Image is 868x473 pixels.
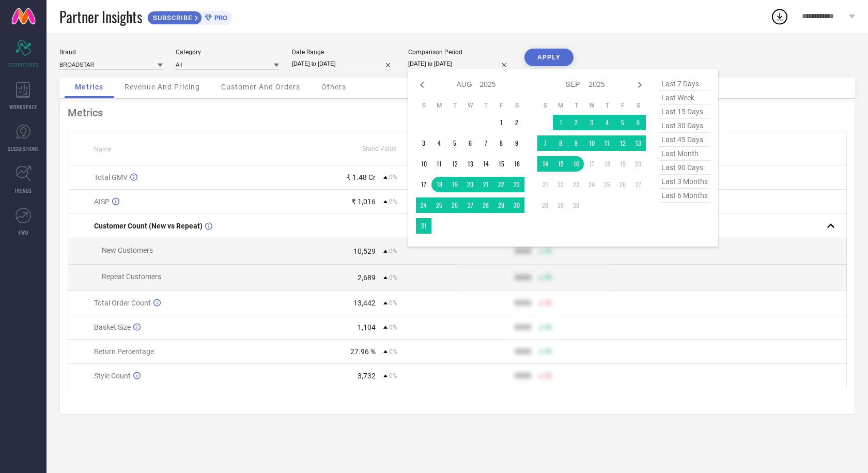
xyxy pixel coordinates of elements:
span: last 7 days [659,77,710,91]
th: Friday [493,101,509,110]
div: Brand [59,49,163,56]
th: Saturday [509,101,524,110]
span: 0% [389,198,397,205]
th: Saturday [630,101,646,110]
span: last 45 days [659,133,710,147]
div: 9999 [515,323,531,331]
div: 9999 [515,372,531,380]
td: Mon Aug 25 2025 [431,197,447,213]
td: Sun Aug 31 2025 [416,218,431,234]
div: 9999 [515,247,531,255]
td: Mon Sep 01 2025 [553,115,568,130]
td: Fri Sep 12 2025 [615,135,630,151]
td: Wed Sep 03 2025 [584,115,599,130]
th: Wednesday [584,101,599,110]
th: Tuesday [447,101,462,110]
span: 0% [389,348,397,355]
span: 0% [389,324,397,331]
td: Tue Aug 19 2025 [447,177,462,192]
span: WORKSPACE [9,103,38,111]
div: Comparison Period [408,49,512,56]
span: Repeat Customers [102,272,161,281]
td: Fri Sep 19 2025 [615,156,630,172]
span: SUGGESTIONS [8,145,39,152]
td: Sun Aug 10 2025 [416,156,431,172]
td: Fri Aug 08 2025 [493,135,509,151]
td: Thu Sep 11 2025 [599,135,615,151]
span: New Customers [102,246,153,254]
div: 9999 [515,273,531,282]
td: Sun Sep 21 2025 [537,177,553,192]
td: Wed Aug 13 2025 [462,156,478,172]
td: Fri Aug 01 2025 [493,115,509,130]
div: Previous month [416,79,428,91]
div: Category [176,49,279,56]
span: 0% [389,274,397,281]
span: Return Percentage [94,347,154,356]
span: PRO [212,14,227,22]
td: Thu Sep 04 2025 [599,115,615,130]
span: 0% [389,174,397,181]
span: Basket Size [94,323,131,331]
span: Customer And Orders [221,83,300,91]
th: Sunday [416,101,431,110]
div: 9999 [515,299,531,307]
div: 3,732 [358,372,376,380]
div: Date Range [292,49,395,56]
th: Wednesday [462,101,478,110]
span: last month [659,147,710,161]
span: last 3 months [659,175,710,189]
span: last 90 days [659,161,710,175]
td: Wed Aug 20 2025 [462,177,478,192]
div: ₹ 1.48 Cr [346,173,376,181]
span: 50 [545,299,552,307]
span: last 15 days [659,105,710,119]
span: 0% [389,299,397,307]
td: Tue Aug 05 2025 [447,135,462,151]
th: Thursday [478,101,493,110]
div: 10,529 [353,247,376,255]
th: Thursday [599,101,615,110]
div: ₹ 1,016 [351,197,376,206]
a: SUBSCRIBEPRO [147,8,233,25]
td: Fri Aug 22 2025 [493,177,509,192]
div: Metrics [68,106,847,119]
input: Select date range [292,58,395,69]
td: Sun Sep 07 2025 [537,135,553,151]
td: Sat Aug 23 2025 [509,177,524,192]
td: Wed Aug 06 2025 [462,135,478,151]
td: Fri Aug 29 2025 [493,197,509,213]
td: Wed Aug 27 2025 [462,197,478,213]
div: 27.96 % [350,347,376,356]
td: Thu Aug 28 2025 [478,197,493,213]
span: 50 [545,348,552,355]
td: Mon Aug 18 2025 [431,177,447,192]
div: 9999 [515,347,531,356]
td: Thu Sep 18 2025 [599,156,615,172]
td: Sat Aug 30 2025 [509,197,524,213]
span: 50 [545,324,552,331]
td: Sat Aug 02 2025 [509,115,524,130]
span: last 6 months [659,189,710,203]
div: 13,442 [353,299,376,307]
span: Brand Value [362,145,396,152]
td: Thu Aug 07 2025 [478,135,493,151]
td: Mon Sep 22 2025 [553,177,568,192]
span: Total GMV [94,173,128,181]
td: Tue Sep 16 2025 [568,156,584,172]
span: AISP [94,197,110,206]
td: Wed Sep 10 2025 [584,135,599,151]
td: Sat Aug 09 2025 [509,135,524,151]
td: Wed Sep 24 2025 [584,177,599,192]
div: 1,104 [358,323,376,331]
span: 0% [389,372,397,379]
td: Thu Sep 25 2025 [599,177,615,192]
td: Mon Sep 08 2025 [553,135,568,151]
span: 0% [389,248,397,255]
span: Total Order Count [94,299,151,307]
span: Revenue And Pricing [125,83,200,91]
td: Sat Aug 16 2025 [509,156,524,172]
input: Select comparison period [408,58,512,69]
td: Tue Sep 23 2025 [568,177,584,192]
td: Thu Aug 21 2025 [478,177,493,192]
